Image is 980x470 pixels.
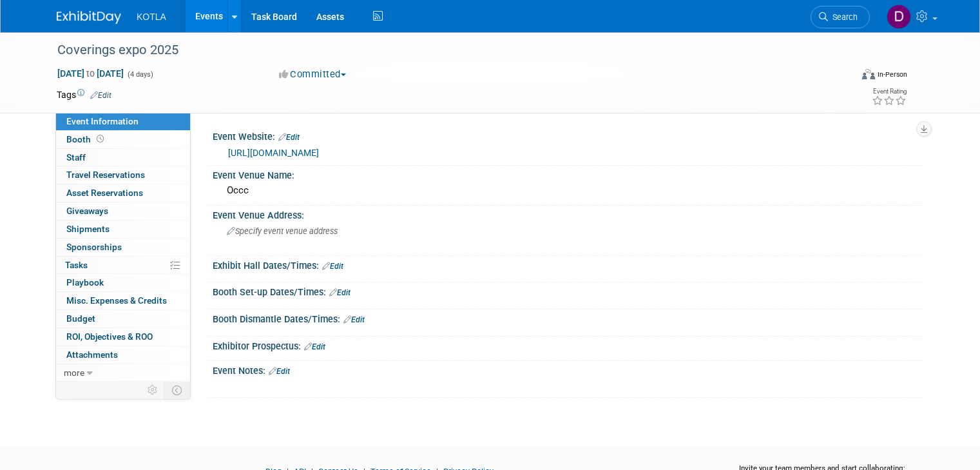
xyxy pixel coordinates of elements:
div: Event Notes: [213,361,923,378]
div: Booth Dismantle Dates/Times: [213,309,923,326]
a: Playbook [56,274,190,291]
a: Edit [90,91,111,100]
span: Search [828,12,858,22]
div: In-Person [877,70,907,79]
div: Coverings expo 2025 [53,39,835,62]
span: Sponsorships [66,242,122,252]
a: Budget [56,310,190,328]
a: Search [811,6,870,28]
div: Event Website: [213,127,923,144]
button: Committed [274,68,351,81]
a: Edit [304,342,325,351]
div: Event Venue Name: [213,166,923,182]
span: to [84,68,97,79]
a: Misc. Expenses & Credits [56,292,190,309]
a: Tasks [56,257,190,274]
span: (4 days) [126,70,153,79]
span: Playbook [66,277,104,288]
a: Asset Reservations [56,184,190,202]
span: [DATE] [DATE] [57,68,124,79]
a: Travel Reservations [56,166,190,184]
img: Daniel dong Lee [887,5,911,29]
span: Staff [66,152,86,162]
span: Giveaways [66,206,108,216]
a: Staff [56,149,190,166]
span: Specify event venue address [227,226,338,236]
td: Tags [57,88,111,101]
a: more [56,364,190,382]
span: Travel Reservations [66,170,145,180]
a: Shipments [56,220,190,238]
a: Giveaways [56,202,190,220]
span: Tasks [65,260,88,270]
span: Shipments [66,224,110,234]
a: [URL][DOMAIN_NAME] [228,148,319,158]
span: Booth not reserved yet [94,134,106,144]
a: ROI, Objectives & ROO [56,328,190,346]
img: Format-Inperson.png [862,69,875,79]
div: Event Rating [872,88,907,95]
a: Edit [329,288,351,297]
span: Misc. Expenses & Credits [66,295,167,306]
span: Asset Reservations [66,188,143,198]
div: Occc [222,181,914,201]
span: Attachments [66,349,118,360]
img: ExhibitDay [57,11,121,24]
div: Exhibitor Prospectus: [213,337,923,353]
a: Edit [269,367,290,376]
div: Event Format [782,67,907,86]
span: more [64,367,84,378]
a: Edit [343,315,365,324]
span: KOTLA [137,12,166,22]
div: Booth Set-up Dates/Times: [213,282,923,299]
a: Event Information [56,113,190,130]
a: Sponsorships [56,239,190,256]
span: Budget [66,313,95,324]
td: Toggle Event Tabs [164,382,191,398]
a: Booth [56,131,190,148]
span: Event Information [66,116,139,126]
div: Exhibit Hall Dates/Times: [213,256,923,273]
a: Edit [322,262,343,271]
td: Personalize Event Tab Strip [142,382,164,398]
div: Event Venue Address: [213,206,923,222]
span: Booth [66,134,106,144]
a: Edit [278,133,300,142]
a: Attachments [56,346,190,364]
span: ROI, Objectives & ROO [66,331,153,342]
